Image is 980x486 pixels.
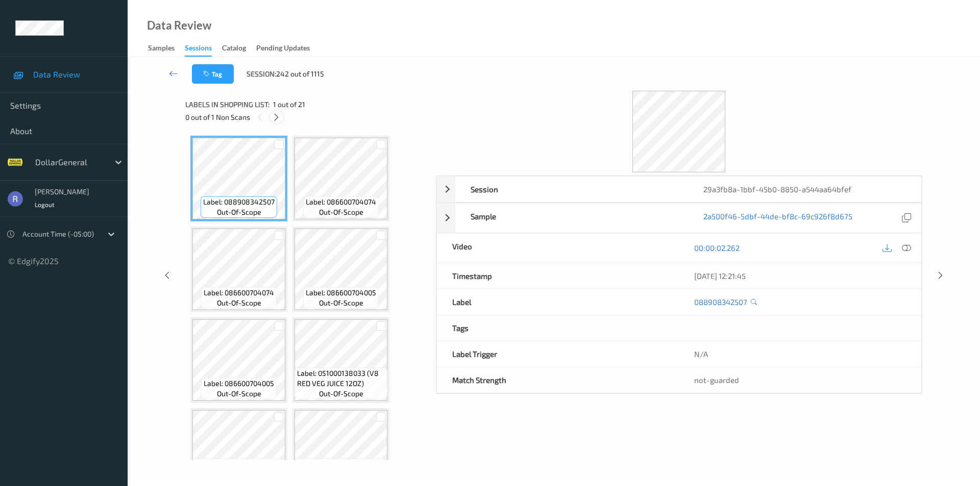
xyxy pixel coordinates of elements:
span: out-of-scope [217,298,261,308]
span: 242 out of 1115 [276,69,324,79]
div: Video [437,234,679,263]
div: 29a3fb8a-1bbf-45b0-8850-a544aa64bfef [688,176,921,202]
div: 0 out of 1 Non Scans [185,111,429,123]
a: Samples [148,41,185,56]
div: Match Strength [437,367,679,393]
a: Pending Updates [256,41,320,56]
div: Session29a3fb8a-1bbf-45b0-8850-a544aa64bfef [436,176,922,202]
a: Catalog [222,41,256,56]
a: 2a500f46-5dbf-44de-bf8c-69c926f8d675 [703,211,852,225]
div: Timestamp [437,263,679,289]
span: Label: 051000138033 (V8 RED VEG JUICE 12OZ) [297,368,385,389]
div: not-guarded [694,375,906,385]
span: Label: 051000138033 (V8 RED VEG JUICE 12OZ) [195,459,283,479]
a: 00:00:02.262 [694,243,740,253]
div: Session [455,176,689,202]
span: out-of-scope [319,298,363,308]
span: out-of-scope [217,207,261,217]
span: Label: 086600704074 [306,197,376,207]
div: Sample2a500f46-5dbf-44de-bf8c-69c926f8d675 [436,203,922,233]
div: Tags [437,315,679,341]
div: Samples [148,43,175,56]
span: out-of-scope [319,207,363,217]
div: [DATE] 12:21:45 [694,271,906,281]
span: Label: 086600704005 [204,378,274,389]
span: Session: [247,69,276,79]
span: Label: 051000138033 (V8 RED VEG JUICE 12OZ) [297,459,385,479]
span: 1 out of 21 [273,99,305,110]
div: Label [437,289,679,315]
div: Pending Updates [256,43,310,56]
div: Label Trigger [437,341,679,367]
span: out-of-scope [319,389,363,399]
span: out-of-scope [217,389,261,399]
div: N/A [679,341,921,367]
div: Sample [455,203,689,233]
a: Sessions [185,41,222,57]
div: Sessions [185,43,212,57]
span: Label: 086600704074 [204,288,274,298]
a: 088908342507 [694,297,747,307]
div: Data Review [147,20,211,31]
button: Tag [192,64,234,84]
div: Catalog [222,43,246,56]
span: Label: 088908342507 [203,197,275,207]
span: Label: 086600704005 [306,288,376,298]
span: Labels in shopping list: [185,99,269,110]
